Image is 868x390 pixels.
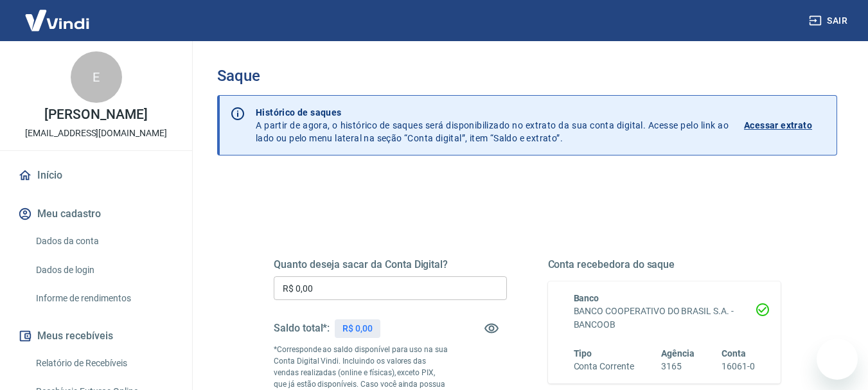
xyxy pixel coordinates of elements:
p: Acessar extrato [744,119,812,132]
a: Início [15,161,177,190]
h5: Quanto deseja sacar da Conta Digital? [274,258,507,271]
p: A partir de agora, o histórico de saques será disponibilizado no extrato da sua conta digital. Ac... [256,106,729,145]
h3: Saque [217,67,837,85]
h6: 16061-0 [722,360,755,373]
p: Histórico de saques [256,106,729,119]
img: Vindi [15,1,99,40]
h6: BANCO COOPERATIVO DO BRASIL S.A. - BANCOOB [574,305,756,332]
a: Informe de rendimentos [31,285,177,312]
p: [PERSON_NAME] [44,108,147,121]
span: Banco [574,293,599,303]
button: Meu cadastro [15,200,177,228]
iframe: Botão para abrir a janela de mensagens [817,339,858,380]
a: Relatório de Recebíveis [31,350,177,377]
a: Dados de login [31,257,177,283]
h6: 3165 [661,360,695,373]
span: Tipo [574,348,592,359]
button: Meus recebíveis [15,322,177,350]
div: E [71,51,122,103]
button: Sair [806,9,853,33]
h6: Conta Corrente [574,360,634,373]
p: [EMAIL_ADDRESS][DOMAIN_NAME] [25,127,167,140]
span: Agência [661,348,695,359]
a: Acessar extrato [744,106,826,145]
p: R$ 0,00 [342,322,373,335]
h5: Saldo total*: [274,322,330,335]
a: Dados da conta [31,228,177,254]
span: Conta [722,348,746,359]
h5: Conta recebedora do saque [548,258,781,271]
